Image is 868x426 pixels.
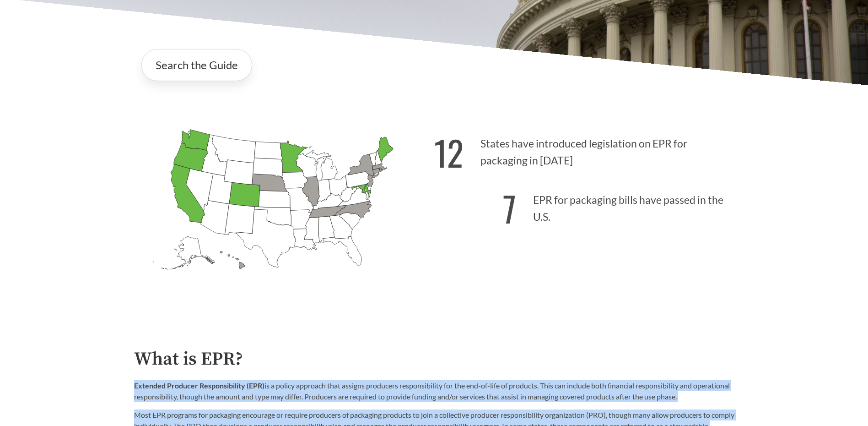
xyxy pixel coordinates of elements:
a: Search the Guide [141,49,252,81]
strong: Extended Producer Responsibility (EPR) [134,381,264,390]
h2: What is EPR? [134,349,734,370]
p: EPR for packaging bills have passed in the U.S. [434,178,734,234]
p: States have introduced legislation on EPR for packaging in [DATE] [434,121,734,178]
strong: 7 [503,183,516,234]
strong: 12 [434,127,464,178]
p: is a policy approach that assigns producers responsibility for the end-of-life of products. This ... [134,380,734,402]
